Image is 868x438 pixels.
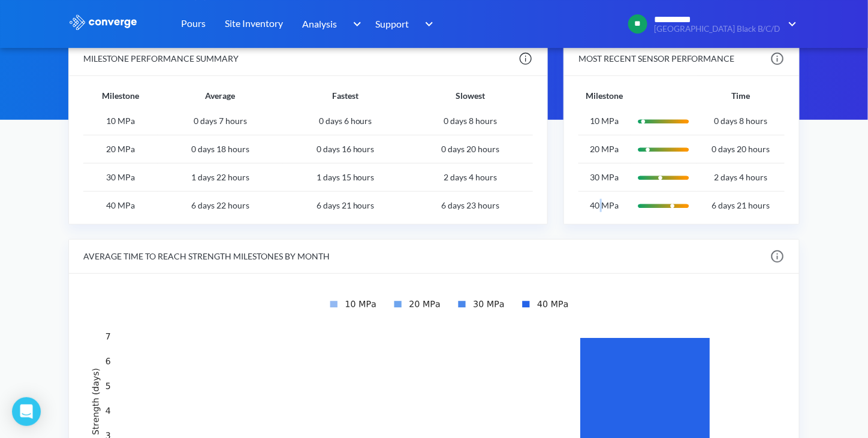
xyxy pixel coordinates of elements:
td: 0 days 20 hours [408,135,534,164]
td: 1 days 22 hours [158,164,283,192]
td: 40 MPa [578,192,631,219]
td: 6 days 21 hours [697,192,785,219]
th: Milestone [578,76,631,107]
img: svg+xml;base64,PD94bWwgdmVyc2lvbj0iMS4wIiBlbmNvZGluZz0idXRmLTgiIHN0YW5kYWxvbmU9Im5vIj8+CjwhRE9DVF... [631,139,697,161]
td: 20 MPa [578,135,631,164]
th: Milestone [83,76,158,107]
td: 6 days 22 hours [158,192,283,219]
span: Support [375,16,409,31]
img: info.svg [770,52,785,66]
td: 40 MPa [83,192,158,219]
td: 2 days 4 hours [697,164,785,192]
td: 0 days 6 hours [283,107,408,135]
td: 1 days 15 hours [283,164,408,192]
td: 30 MPa [578,164,631,192]
td: 6 days 21 hours [283,192,408,219]
img: downArrow.svg [417,17,436,31]
div: MOST RECENT SENSOR PERFORMANCE [578,52,735,65]
img: logo_ewhite.svg [68,14,138,30]
td: 6 days 23 hours [408,192,534,219]
td: 0 days 8 hours [697,107,785,135]
th: Time [697,76,785,107]
td: 0 days 18 hours [158,135,283,164]
span: [GEOGRAPHIC_DATA] Black B/C/D [654,25,780,34]
div: Open Intercom Messenger [12,397,41,426]
th: Slowest [408,76,534,107]
td: 0 days 8 hours [408,107,534,135]
img: info.svg [770,249,785,264]
td: 2 days 4 hours [408,164,534,192]
span: Analysis [302,16,337,31]
img: svg+xml;base64,PD94bWwgdmVyc2lvbj0iMS4wIiBlbmNvZGluZz0idXRmLTgiIHN0YW5kYWxvbmU9Im5vIj8+CjwhRE9DVF... [631,195,697,217]
td: 10 MPa [578,107,631,135]
th: Fastest [283,76,408,107]
th: Average [158,76,283,107]
td: 30 MPa [83,164,158,192]
div: AVERAGE TIME TO REACH STRENGTH MILESTONES BY MONTH [83,250,330,263]
td: 0 days 16 hours [283,135,408,164]
div: MILESTONE PERFORMANCE SUMMARY [83,52,239,65]
img: downArrow.svg [780,17,800,31]
td: 10 MPa [83,107,158,135]
img: info.svg [519,52,533,66]
img: svg+xml;base64,PD94bWwgdmVyc2lvbj0iMS4wIiBlbmNvZGluZz0idXRmLTgiIHN0YW5kYWxvbmU9Im5vIj8+CjwhRE9DVF... [631,111,697,132]
img: downArrow.svg [345,17,364,31]
td: 0 days 20 hours [697,135,785,164]
td: 20 MPa [83,135,158,164]
img: svg+xml;base64,PD94bWwgdmVyc2lvbj0iMS4wIiBlbmNvZGluZz0idXRmLTgiIHN0YW5kYWxvbmU9Im5vIj8+CjwhRE9DVF... [631,167,697,189]
td: 0 days 7 hours [158,107,283,135]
